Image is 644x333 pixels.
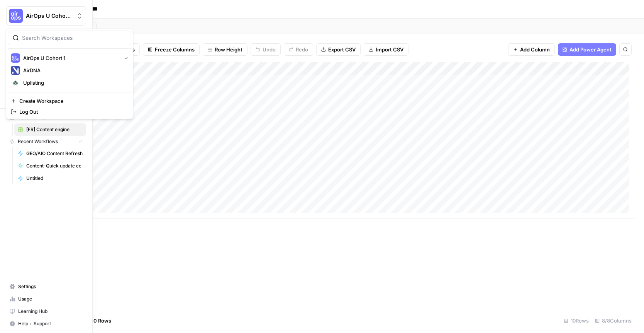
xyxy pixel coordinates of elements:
[18,138,58,145] span: Recent Workflows
[364,43,408,56] button: Import CSV
[11,66,20,75] img: AirDNA Logo
[22,34,126,42] input: Search Workspaces
[23,54,118,62] span: AirOps U Cohort 1
[328,46,356,53] span: Export CSV
[592,314,635,327] div: 8/8 Columns
[18,320,83,327] span: Help + Support
[26,162,83,169] span: Content-Quick update cc
[569,46,612,53] span: Add Power Agent
[23,67,125,74] span: AirDNA
[143,43,200,56] button: Freeze Columns
[6,318,86,330] button: Help + Support
[6,293,86,305] a: Usage
[11,53,20,63] img: AirOps U Cohort 1 Logo
[6,136,86,147] button: Recent Workflows
[520,46,550,53] span: Add Column
[558,43,616,56] button: Add Power Agent
[19,108,125,116] span: Log Out
[9,9,23,23] img: AirOps U Cohort 1 Logo
[14,123,86,136] a: [FR] Content engine
[8,96,131,106] a: Create Workspace
[19,97,125,105] span: Create Workspace
[508,43,555,56] button: Add Column
[80,317,111,324] span: Add 10 Rows
[561,314,592,327] div: 10 Rows
[376,46,403,53] span: Import CSV
[26,175,83,182] span: Untitled
[251,43,281,56] button: Undo
[11,78,20,87] img: Uplisting Logo
[6,29,133,119] div: Workspace: AirOps U Cohort 1
[155,46,195,53] span: Freeze Columns
[18,308,83,315] span: Learning Hub
[14,160,86,172] a: Content-Quick update cc
[8,106,131,117] a: Log Out
[316,43,361,56] button: Export CSV
[203,43,247,56] button: Row Height
[6,305,86,318] a: Learning Hub
[284,43,313,56] button: Redo
[26,150,83,157] span: GEO/AIO Content Refresh
[6,6,86,26] button: Workspace: AirOps U Cohort 1
[26,12,73,20] span: AirOps U Cohort 1
[14,172,86,184] a: Untitled
[215,46,242,53] span: Row Height
[18,283,83,290] span: Settings
[23,79,125,87] span: Uplisting
[18,295,83,302] span: Usage
[26,126,83,133] span: [FR] Content engine
[6,280,86,293] a: Settings
[14,147,86,160] a: GEO/AIO Content Refresh
[296,46,308,53] span: Redo
[263,46,276,53] span: Undo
